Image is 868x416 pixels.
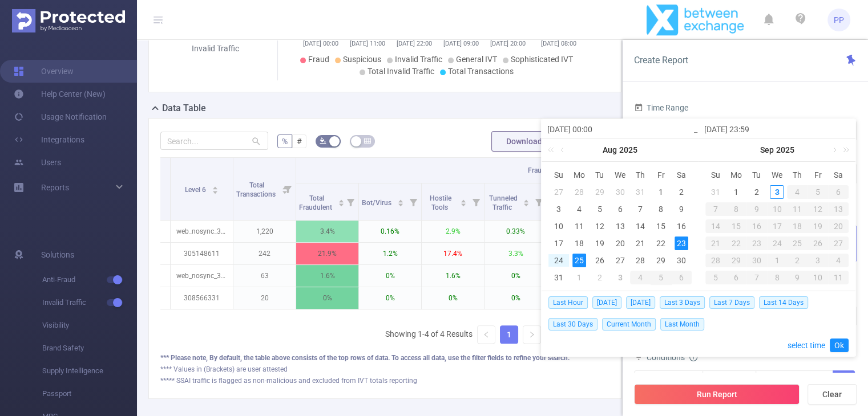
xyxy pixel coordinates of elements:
[368,67,434,76] span: Total Invalid Traffic
[651,252,671,269] td: August 29, 2025
[511,55,573,64] span: Sophisticated IVT
[767,183,788,201] td: September 3, 2025
[320,137,326,144] i: icon: bg-colors
[833,370,855,390] button: Add
[171,243,233,264] p: 305148611
[359,243,421,264] p: 1.2%
[528,166,561,174] span: Fraudulent
[767,202,788,216] div: 10
[233,265,296,287] p: 63
[343,55,381,64] span: Suspicious
[705,235,726,252] td: September 21, 2025
[709,371,722,390] div: Is
[297,137,302,146] span: #
[547,123,693,136] input: Start date
[572,202,586,216] div: 4
[705,269,726,286] td: October 5, 2025
[787,269,808,286] td: October 9, 2025
[185,186,208,194] span: Level 6
[787,170,808,180] span: Th
[448,67,514,76] span: Total Transactions
[630,269,651,286] td: September 4, 2025
[654,254,668,267] div: 29
[41,243,74,266] span: Solutions
[572,236,586,250] div: 18
[767,236,788,250] div: 24
[675,254,688,267] div: 30
[746,271,767,284] div: 7
[296,221,358,242] p: 3.4%
[590,269,610,286] td: September 2, 2025
[359,265,421,287] p: 0%
[633,254,647,267] div: 28
[640,371,682,390] div: Integration
[746,166,767,183] th: Tue
[590,218,610,235] td: August 12, 2025
[613,271,627,284] div: 3
[828,219,849,233] div: 20
[552,202,566,216] div: 3
[787,236,808,250] div: 25
[14,105,107,128] a: Usage Notification
[569,170,590,180] span: Mo
[828,183,849,201] td: September 6, 2025
[618,138,639,161] a: 2025
[705,219,726,233] div: 14
[14,83,106,105] a: Help Center (New)
[726,254,746,267] div: 29
[654,236,668,250] div: 22
[808,218,828,235] td: September 19, 2025
[14,151,61,174] a: Users
[787,254,808,267] div: 2
[746,252,767,269] td: September 30, 2025
[726,235,746,252] td: September 22, 2025
[808,252,828,269] td: October 3, 2025
[569,218,590,235] td: August 11, 2025
[746,235,767,252] td: September 23, 2025
[767,219,788,233] div: 17
[212,185,219,191] div: Sort
[42,291,137,314] span: Invalid Traffic
[767,235,788,252] td: September 24, 2025
[548,269,569,286] td: August 31, 2025
[299,194,334,211] span: Total Fraudulent
[787,201,808,218] td: September 11, 2025
[808,183,828,201] td: September 5, 2025
[675,219,688,233] div: 16
[42,360,137,382] span: Supply Intelligence
[787,166,808,183] th: Thu
[834,9,844,31] span: PP
[746,201,767,218] td: September 9, 2025
[746,202,767,216] div: 9
[671,269,692,286] td: September 6, 2025
[671,166,692,183] th: Sat
[613,185,627,199] div: 30
[308,55,329,64] span: Fraud
[630,201,651,218] td: August 7, 2025
[601,138,618,161] a: Aug
[808,201,828,218] td: September 12, 2025
[726,269,746,286] td: October 6, 2025
[593,271,607,284] div: 2
[41,183,69,192] span: Reports
[397,40,432,47] tspan: [DATE] 22:00
[569,183,590,201] td: July 28, 2025
[633,236,647,250] div: 21
[593,254,607,267] div: 26
[548,170,569,180] span: Su
[787,202,808,216] div: 11
[726,201,746,218] td: September 8, 2025
[705,166,726,183] th: Sun
[338,198,345,205] div: Sort
[808,166,828,183] th: Fri
[759,138,775,161] a: Sep
[746,269,767,286] td: October 7, 2025
[350,40,385,47] tspan: [DATE] 11:00
[675,202,688,216] div: 9
[569,269,590,286] td: September 1, 2025
[548,235,569,252] td: August 17, 2025
[633,219,647,233] div: 14
[430,194,451,211] span: Hostile Tools
[746,218,767,235] td: September 16, 2025
[746,236,767,250] div: 23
